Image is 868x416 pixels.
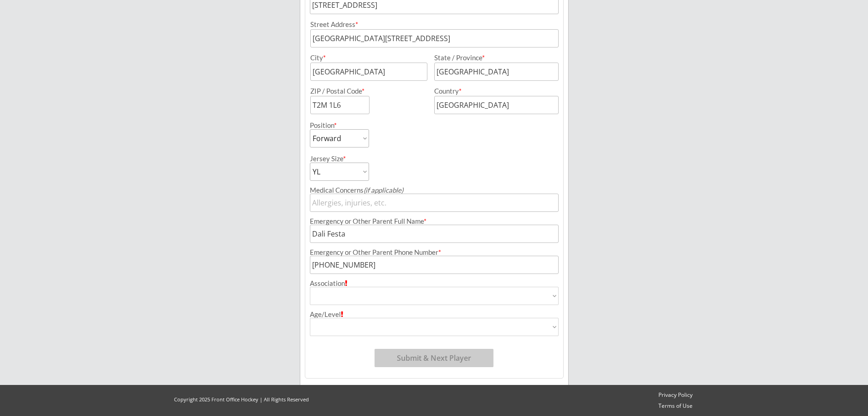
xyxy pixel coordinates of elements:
[654,391,697,399] a: Privacy Policy
[310,88,426,95] div: ZIP / Postal Code
[310,218,559,225] div: Emergency or Other Parent Full Name
[310,122,357,129] div: Position
[434,54,548,61] div: State / Province
[310,54,426,61] div: City
[364,186,403,194] em: (if applicable)
[375,349,493,367] button: Submit & Next Player
[310,280,559,287] div: Association
[310,194,559,212] input: Allergies, injuries, etc.
[310,311,559,318] div: Age/Level
[434,88,548,95] div: Country
[310,155,357,162] div: Jersey Size
[310,187,559,194] div: Medical Concerns
[310,249,559,256] div: Emergency or Other Parent Phone Number
[654,402,697,410] a: Terms of Use
[165,396,318,403] div: Copyright 2025 Front Office Hockey | All Rights Reserved
[310,21,559,28] div: Street Address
